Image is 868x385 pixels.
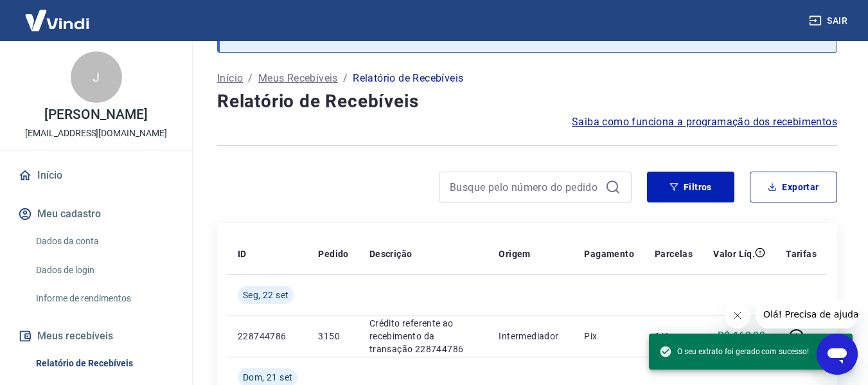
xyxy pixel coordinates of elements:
[31,350,177,377] a: Relatório de Recebíveis
[71,51,122,103] div: J
[243,371,292,384] span: Dom, 21 set
[31,285,177,312] a: Informe de rendimentos
[217,89,837,114] h4: Relatório de Recebíveis
[786,247,817,260] p: Tarifas
[369,247,412,260] p: Descrição
[655,330,693,343] p: 1/1
[584,247,634,260] p: Pagamento
[750,172,837,202] button: Exportar
[499,330,563,343] p: Intermediador
[238,330,297,343] p: 228744786
[31,228,177,255] a: Dados da conta
[15,322,177,350] button: Meus recebíveis
[44,108,147,121] p: [PERSON_NAME]
[450,177,600,197] input: Busque pelo número do pedido
[8,9,108,19] span: Olá! Precisa de ajuda?
[238,247,247,260] p: ID
[217,71,243,86] a: Início
[318,247,348,260] p: Pedido
[343,71,348,86] p: /
[659,345,809,358] span: O seu extrato foi gerado com sucesso!
[353,71,463,86] p: Relatório de Recebíveis
[15,161,177,190] a: Início
[499,247,530,260] p: Origem
[718,328,766,344] p: R$ 162,22
[31,257,177,283] a: Dados de login
[369,317,479,355] p: Crédito referente ao recebimento da transação 228744786
[15,200,177,228] button: Meu cadastro
[584,330,634,343] p: Pix
[647,172,734,202] button: Filtros
[572,114,837,130] a: Saiba como funciona a programação dos recebimentos
[806,9,853,33] button: Sair
[817,334,858,375] iframe: Botão para abrir a janela de mensagens
[243,289,288,301] span: Seg, 22 set
[248,71,252,86] p: /
[15,1,99,40] img: Vindi
[725,303,750,328] iframe: Fechar mensagem
[25,127,167,140] p: [EMAIL_ADDRESS][DOMAIN_NAME]
[756,300,858,328] iframe: Mensagem da empresa
[258,71,338,86] a: Meus Recebíveis
[318,330,348,343] p: 3150
[655,247,693,260] p: Parcelas
[713,247,755,260] p: Valor Líq.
